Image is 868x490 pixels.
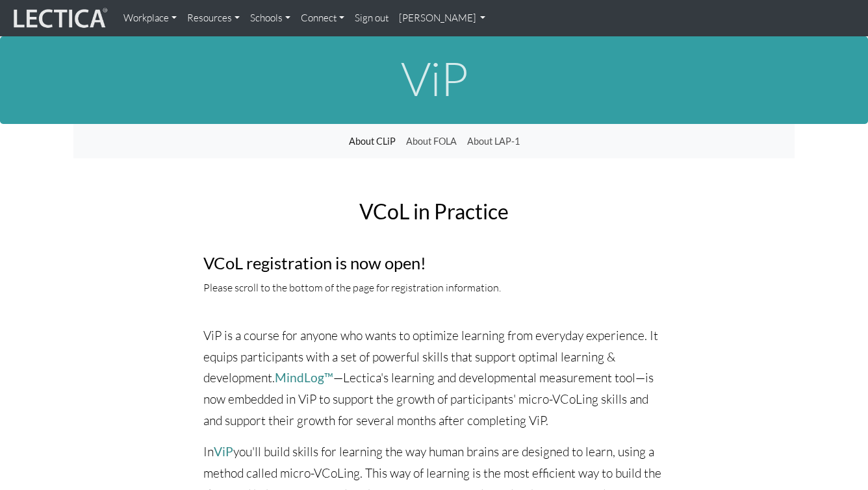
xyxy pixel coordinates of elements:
a: About LAP-1 [462,129,525,154]
a: About FOLA [401,129,462,154]
a: Schools [245,5,296,31]
a: About CLiP [344,129,401,154]
h2: VCoL in Practice [203,200,665,223]
h6: Please scroll to the bottom of the page for registration information. [203,282,665,294]
a: Sign out [350,5,394,31]
a: Workplace [118,5,182,31]
a: MindLog™ [275,370,333,385]
p: ViP is a course for anyone who wants to optimize learning from everyday experience. It equips par... [203,325,665,431]
a: ViP [214,444,233,459]
a: Connect [296,5,350,31]
a: Resources [182,5,245,31]
a: [PERSON_NAME] [394,5,491,31]
h3: VCoL registration is now open! [203,254,665,272]
img: lecticalive [10,6,108,31]
h1: ViP [73,53,795,104]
